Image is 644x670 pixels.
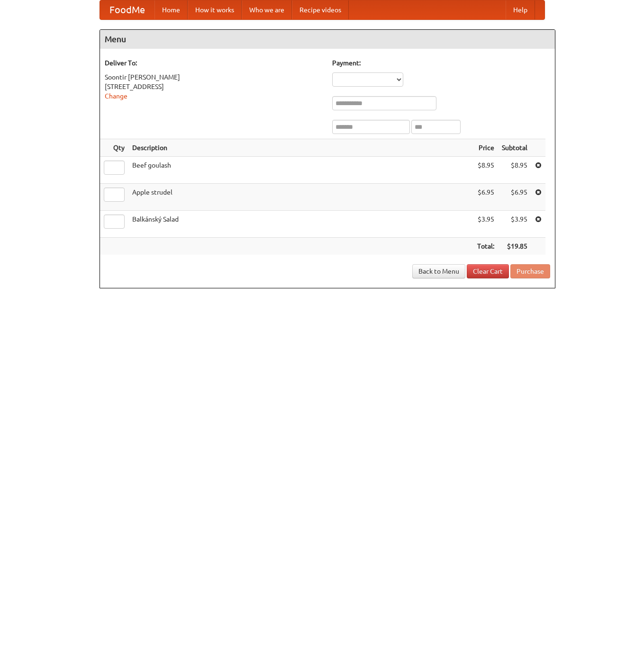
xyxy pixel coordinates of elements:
[498,211,531,238] td: $3.95
[100,139,128,157] th: Qty
[473,184,498,211] td: $6.95
[506,0,535,19] a: Help
[510,264,550,278] button: Purchase
[105,82,323,91] div: [STREET_ADDRESS]
[473,157,498,184] td: $8.95
[105,58,323,68] h5: Deliver To:
[128,184,473,211] td: Apple strudel
[473,211,498,238] td: $3.95
[332,58,550,68] h5: Payment:
[128,211,473,238] td: Balkánský Salad
[105,92,127,100] a: Change
[154,0,188,19] a: Home
[498,184,531,211] td: $6.95
[473,238,498,255] th: Total:
[100,0,154,19] a: FoodMe
[292,0,349,19] a: Recipe videos
[498,157,531,184] td: $8.95
[105,72,323,82] div: Soontir [PERSON_NAME]
[128,139,473,157] th: Description
[412,264,465,278] a: Back to Menu
[498,238,531,255] th: $19.85
[188,0,242,19] a: How it works
[242,0,292,19] a: Who we are
[467,264,509,278] a: Clear Cart
[473,139,498,157] th: Price
[498,139,531,157] th: Subtotal
[100,30,555,49] h4: Menu
[128,157,473,184] td: Beef goulash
